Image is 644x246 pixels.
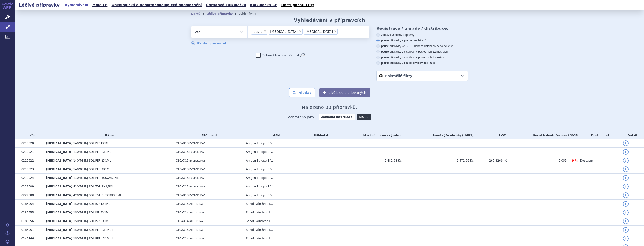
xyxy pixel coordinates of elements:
td: - [567,217,578,226]
a: Vyhledávání [63,2,90,8]
label: pouze přípravky v distribuci v posledních 12 měsících [376,50,468,54]
a: detail [623,201,629,207]
span: EVOLOKUMAB [189,185,205,188]
a: Moje LP [91,2,109,8]
span: 150MG INJ SOL PEP 1X1ML I [73,228,113,231]
td: - [507,200,567,208]
span: EVOLOKUMAB [189,159,205,162]
abbr: (?) [301,53,305,56]
a: vyhledávání neobsahuje žádnou platnou referenční skupinu [318,134,328,137]
td: - [306,139,334,148]
td: - [334,139,401,148]
span: C10AX14 [176,211,189,214]
a: detail [623,166,629,172]
td: - [334,234,401,243]
a: hledat [208,134,218,137]
td: - [578,174,621,182]
span: ALIROKUMAB [189,203,204,205]
td: - [507,174,567,182]
a: detail [623,192,629,198]
th: Dostupnost [578,132,621,139]
th: Detail [621,132,644,139]
td: 0210920 [19,139,44,148]
a: detail [623,175,629,181]
td: - [306,208,334,217]
td: 9 482,98 Kč [334,156,401,165]
td: - [578,165,621,174]
td: - [567,208,578,217]
td: Amgen Europe B.V.... [244,174,306,182]
td: - [306,234,334,243]
td: Amgen Europe B.V.... [244,182,306,191]
td: Amgen Europe B.V.... [244,165,306,174]
td: - [474,200,507,208]
span: [MEDICAL_DATA] [46,142,72,145]
td: - [334,148,401,156]
span: C10AX13 [176,150,189,154]
td: - [474,217,507,226]
span: [MEDICAL_DATA] [46,220,72,223]
td: - [507,148,567,156]
span: [MEDICAL_DATA] [270,30,298,33]
span: EVOLOKUMAB [189,151,205,153]
td: - [567,226,578,234]
td: 0186951 [19,226,44,234]
input: leqvio[MEDICAL_DATA][MEDICAL_DATA] [339,29,342,34]
span: [MEDICAL_DATA] [46,185,72,188]
td: - [402,200,474,208]
th: Počet balení [507,132,578,139]
th: EKV1 [474,132,507,139]
a: detail [623,158,629,163]
label: pouze přípravky v distribuci v posledních 3 měsících [376,55,468,59]
label: zobrazit všechny přípravky [376,33,468,37]
td: - [334,217,401,226]
span: -9 % [571,159,578,162]
td: - [567,191,578,200]
span: 140MG INJ SOL ISP 1X1ML [73,142,110,145]
h2: Vyhledávání v přípravcích [294,17,365,23]
td: - [402,226,474,234]
td: - [507,217,567,226]
span: 150MG INJ SOL ISP 1X1ML [73,202,110,206]
td: - [306,217,334,226]
span: EVOLOKUMAB [189,168,205,171]
span: v červenci 2025 [553,134,578,137]
h3: Registrace / úhrady / distribuce: [376,26,468,31]
td: - [578,182,621,191]
span: × [264,30,266,33]
button: Uložit do sledovaných [319,88,370,97]
span: [MEDICAL_DATA] [46,194,72,197]
a: Přidat parametr [191,41,228,45]
a: Onkologická a hematoonkologická onemocnění [110,2,203,8]
td: Sanofi Winthrop I... [244,226,306,234]
td: - [402,208,474,217]
span: ALIROKUMAB [189,229,204,231]
td: - [334,174,401,182]
td: - [306,148,334,156]
td: Amgen Europe B.V.... [244,191,306,200]
td: - [334,191,401,200]
td: - [402,217,474,226]
td: - [306,191,334,200]
span: 140MG INJ SOL PEP 2X1ML [73,159,111,162]
td: - [507,226,567,234]
td: - [306,182,334,191]
td: - [306,156,334,165]
td: - [474,174,507,182]
span: [MEDICAL_DATA] [46,168,72,171]
span: [MEDICAL_DATA] [46,211,72,214]
td: - [474,234,507,243]
td: 0210921 [19,148,44,156]
span: [MEDICAL_DATA] [305,30,333,33]
td: 0222009 [19,182,44,191]
button: Hledat [289,88,315,97]
td: 0249866 [19,234,44,243]
td: - [567,234,578,243]
td: Sanofi Winthrop I... [244,208,306,217]
td: - [402,165,474,174]
span: C10AX13 [176,142,189,145]
td: - [578,217,621,226]
th: Maximální cena výrobce [334,132,401,139]
span: C10AX13 [176,159,189,162]
span: × [334,30,337,33]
